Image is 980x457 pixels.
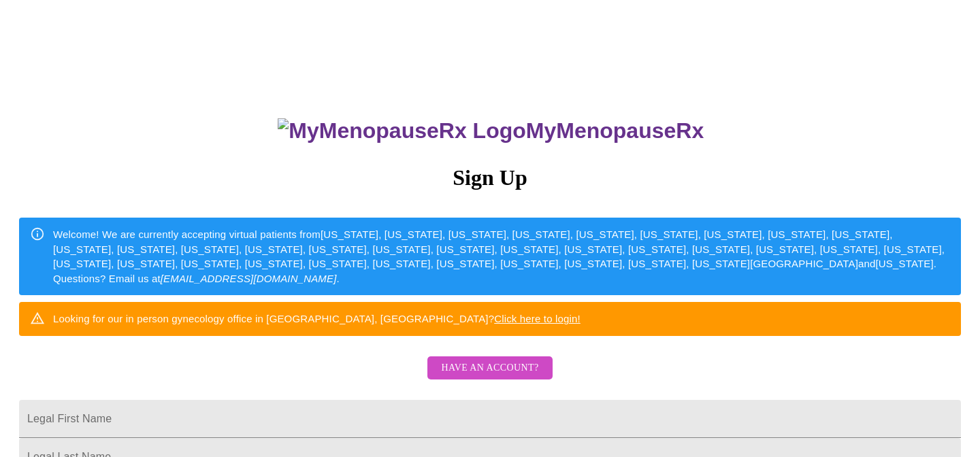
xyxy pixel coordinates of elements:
[53,306,581,331] div: Looking for our in person gynecology office in [GEOGRAPHIC_DATA], [GEOGRAPHIC_DATA]?
[424,371,555,383] a: Have an account?
[441,360,538,377] span: Have an account?
[53,222,950,291] div: Welcome! We are currently accepting virtual patients from [US_STATE], [US_STATE], [US_STATE], [US...
[161,273,337,284] em: [EMAIL_ADDRESS][DOMAIN_NAME]
[19,165,961,190] h3: Sign Up
[427,356,552,380] button: Have an account?
[278,118,525,143] img: MyMenopauseRx Logo
[494,313,581,324] a: Click here to login!
[21,118,962,143] h3: MyMenopauseRx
